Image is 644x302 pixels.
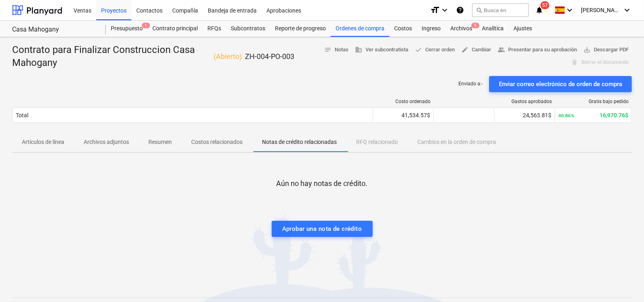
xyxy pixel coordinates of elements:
a: Analítica [477,21,509,37]
a: Contrato principal [148,21,203,37]
button: Presentar para su aprobación [494,44,580,56]
button: Enviar correo electrónico de orden de compra [489,76,632,92]
a: Presupuesto1 [106,21,148,37]
span: 1 [142,23,150,28]
p: Aún no hay notas de crédito. [277,179,368,188]
span: Ver subcontratista [355,45,408,55]
i: format_size [430,5,440,15]
a: Ingreso [417,21,446,37]
button: Ver subcontratista [352,44,412,56]
button: Notas [321,44,352,56]
iframe: Chat Widget [604,263,644,302]
div: Enviar correo electrónico de orden de compra [499,79,622,89]
span: Descargar PDF [583,45,629,55]
i: keyboard_arrow_down [622,5,632,15]
p: Enviado a : - [458,80,483,87]
span: [PERSON_NAME] [581,7,621,13]
small: 40.86% [558,113,574,118]
span: Cerrar orden [415,45,455,55]
p: Notas de crédito relacionadas [262,138,337,146]
div: Contrato para Finalizar Construccion Casa Mahogany [12,44,295,70]
p: Archivos adjuntos [84,138,129,146]
span: 57 [541,1,549,9]
a: Subcontratos [226,21,270,37]
button: Descargar PDF [580,44,632,56]
p: Costos relacionados [191,138,243,146]
div: Costo ordenado [376,99,431,104]
div: Archivos [446,21,477,37]
i: keyboard_arrow_down [565,5,574,15]
a: Ordenes de compra [331,21,389,37]
div: Casa Mahogany [12,25,96,34]
div: Gratis bajo pedido [558,99,629,104]
i: keyboard_arrow_down [440,5,450,15]
a: Ajustes [509,21,537,37]
span: 5 [471,23,479,28]
i: Base de conocimientos [456,5,464,15]
p: ( Abierto ) [214,52,242,61]
button: Cerrar orden [412,44,458,56]
div: 41,534.57$ [376,112,430,118]
a: Archivos5 [446,21,477,37]
p: Artículos de línea [22,138,64,146]
div: 16,970.76$ [558,112,628,118]
span: done [415,46,422,53]
div: Gastos aprobados [498,99,552,104]
div: Aprobar una nota de crédito [282,224,362,234]
span: edit [461,46,469,53]
div: Presupuesto [106,21,148,37]
div: Widget de chat [604,263,644,302]
div: Total [16,112,28,118]
span: search [476,7,482,13]
i: notifications [535,5,543,15]
span: Cambiar [461,45,491,55]
button: Cambiar [458,44,494,56]
span: Presentar para su aprobación [498,45,577,55]
div: 24,563.81$ [498,112,551,118]
a: Costos [389,21,417,37]
p: ZH-004-PO-003 [245,52,295,61]
span: save_alt [583,46,591,53]
a: Reporte de progreso [270,21,331,37]
a: RFQs [203,21,226,37]
button: Busca en [472,3,529,17]
p: Resumen [148,138,172,146]
span: business [355,46,362,53]
span: notes [324,46,332,53]
button: Aprobar una nota de crédito [272,221,373,237]
span: Notas [324,45,348,55]
span: people_alt [498,46,505,53]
